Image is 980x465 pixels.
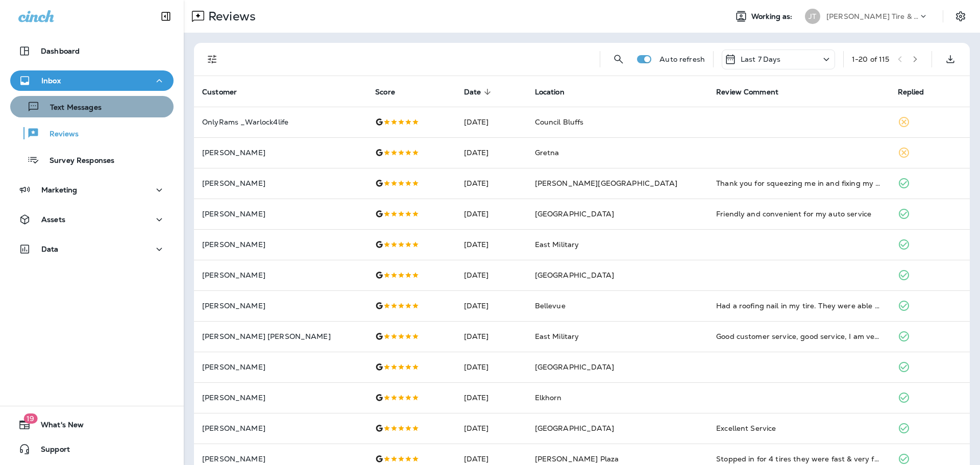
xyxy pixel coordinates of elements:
span: Review Comment [716,88,778,96]
button: Filters [202,49,223,69]
span: Replied [898,88,924,96]
span: Date [464,88,481,96]
span: Customer [202,88,237,96]
p: Reviews [204,9,256,24]
p: [PERSON_NAME] [202,179,359,187]
span: East Military [535,332,579,341]
button: Collapse Sidebar [152,6,180,27]
button: Inbox [10,70,174,91]
span: Elkhorn [535,393,562,402]
span: Date [464,87,495,96]
p: [PERSON_NAME] [PERSON_NAME] [202,332,359,340]
p: Marketing [41,186,77,194]
button: Support [10,439,174,459]
p: OnlyRams _Warlock4life [202,118,359,126]
button: 19What's New [10,414,174,435]
span: Working as: [751,12,795,21]
span: Council Bluffs [535,117,584,127]
span: [PERSON_NAME][GEOGRAPHIC_DATA] [535,179,677,188]
span: Gretna [535,148,559,157]
span: East Military [535,240,579,249]
p: Survey Responses [39,156,114,166]
div: JT [805,9,820,24]
p: [PERSON_NAME] [202,424,359,432]
td: [DATE] [456,382,527,413]
span: Location [535,88,565,96]
span: Score [375,88,395,96]
div: Excellent Service [716,423,881,433]
span: Support [31,445,70,457]
td: [DATE] [456,229,527,260]
p: [PERSON_NAME] Tire & Auto [826,12,918,20]
td: [DATE] [456,199,527,229]
span: [PERSON_NAME] Plaza [535,454,619,463]
td: [DATE] [456,290,527,321]
button: Marketing [10,180,174,200]
span: [GEOGRAPHIC_DATA] [535,362,614,372]
p: Assets [41,215,65,224]
span: Score [375,87,408,96]
td: [DATE] [456,260,527,290]
td: [DATE] [456,107,527,137]
button: Dashboard [10,41,174,61]
div: Stopped in for 4 tires they were fast & very friendly. [716,454,881,464]
button: Text Messages [10,96,174,117]
span: [GEOGRAPHIC_DATA] [535,424,614,433]
p: Dashboard [41,47,80,55]
span: [GEOGRAPHIC_DATA] [535,209,614,218]
button: Assets [10,209,174,230]
span: Customer [202,87,250,96]
p: [PERSON_NAME] [202,455,359,463]
span: What's New [31,421,84,433]
p: [PERSON_NAME] [202,240,359,249]
span: [GEOGRAPHIC_DATA] [535,271,614,280]
p: [PERSON_NAME] [202,302,359,310]
div: Had a roofing nail in my tire. They were able to fix it right away. Super courteous. [716,301,881,311]
button: Survey Responses [10,149,174,170]
button: Data [10,239,174,259]
button: Search Reviews [608,49,629,69]
span: Review Comment [716,87,792,96]
span: 19 [23,413,37,424]
p: Text Messages [40,103,102,113]
p: Inbox [41,77,61,85]
td: [DATE] [456,321,527,352]
p: Auto refresh [659,55,705,63]
div: Good customer service, good service, I am very grateful. [716,331,881,341]
td: [DATE] [456,168,527,199]
span: Replied [898,87,938,96]
p: [PERSON_NAME] [202,149,359,157]
div: Friendly and convenient for my auto service [716,209,881,219]
p: Reviews [39,130,79,139]
p: [PERSON_NAME] [202,394,359,402]
p: [PERSON_NAME] [202,363,359,371]
td: [DATE] [456,137,527,168]
p: [PERSON_NAME] [202,271,359,279]
div: 1 - 20 of 115 [852,55,890,63]
p: Data [41,245,59,253]
button: Export as CSV [940,49,961,69]
p: [PERSON_NAME] [202,210,359,218]
td: [DATE] [456,352,527,382]
td: [DATE] [456,413,527,444]
span: Bellevue [535,301,566,310]
div: Thank you for squeezing me in and fixing my tire. Awesome service and great customer service!! [716,178,881,188]
button: Reviews [10,123,174,144]
button: Settings [951,7,970,26]
span: Location [535,87,578,96]
p: Last 7 Days [741,55,781,63]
